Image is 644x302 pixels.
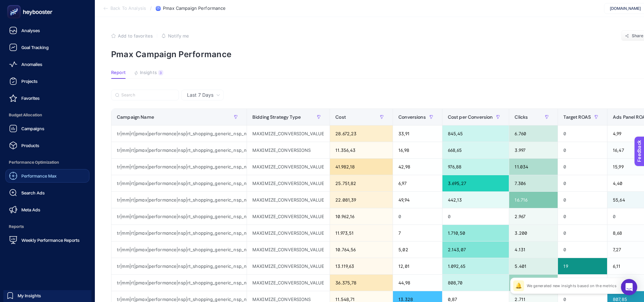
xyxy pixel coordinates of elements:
div: 5,02 [393,241,442,258]
span: Favorites [21,95,40,101]
span: Analyses [21,28,40,33]
div: 28.672,23 [330,125,393,142]
div: 442,13 [442,192,509,208]
a: My Insights [3,290,91,301]
a: Favorites [5,91,89,105]
div: tr|mm|rt|pmax|performance|nsp|rt_shopping_generic_nsp_na_pmax-gsm-iphone|na|d2c|AOP|OSB0002K2B [111,192,247,208]
div: 2.967 [509,208,558,225]
a: Performance Max [5,169,89,183]
div: 0 [558,142,607,158]
span: Goal Tracking [21,45,49,50]
div: 3 [158,70,163,75]
div: tr|mm|rt|pmax|performance|nsp|rt_shopping_generic_nsp_na_pmax-kb|na|d2c|AOP|OSB0002K1V [111,275,247,291]
div: MAXIMIZE_CONVERSION_VALUE [247,241,330,258]
div: 7 [393,225,442,241]
div: 19 [558,258,607,274]
div: 13.119,63 [330,258,393,274]
span: Products [21,143,39,148]
div: 668,65 [442,142,509,158]
div: 33,91 [393,125,442,142]
div: MAXIMIZE_CONVERSIONS [247,142,330,158]
div: 0 [558,275,607,291]
span: Insights [140,70,157,75]
div: 976,88 [442,159,509,175]
span: Bidding Strategy Type [252,114,301,120]
div: 0 [558,208,607,225]
div: MAXIMIZE_CONVERSION_VALUE [247,175,330,191]
div: 12,01 [393,258,442,274]
div: 845,45 [442,125,509,142]
div: MAXIMIZE_CONVERSION_VALUE [247,225,330,241]
div: 🔔 [513,280,524,291]
div: 0 [558,241,607,258]
div: MAXIMIZE_CONVERSION_VALUE [247,258,330,274]
span: Share [632,33,644,39]
span: Search Ads [21,190,45,195]
div: 10.764,56 [330,241,393,258]
div: 41.982,18 [330,159,393,175]
a: Search Ads [5,186,89,200]
span: Report [111,70,126,75]
a: Projects [5,74,89,88]
span: Budget Allocation [5,108,89,122]
div: 6.760 [509,125,558,142]
div: 3.695,27 [442,175,509,191]
div: tr|mm|rt|pmax|performance|nsp|rt_shopping_generic_nsp_na_pmax-it|na|d2c|AOP|OSB0002ISZ [111,258,247,274]
div: 13.429 [509,275,558,291]
div: tr|mm|rt|pmax|performance|nsp|rt_shopping_generic_nsp_na_pmax-gsm-other|na|d2c|AOP|OSB0002K18 [111,208,247,225]
a: Meta Ads [5,203,89,216]
span: Projects [21,78,38,84]
div: 0 [442,208,509,225]
a: Analyses [5,24,89,37]
div: 1.710,50 [442,225,509,241]
div: 2.143,07 [442,241,509,258]
div: 42,98 [393,159,442,175]
span: / [150,5,152,11]
div: MAXIMIZE_CONVERSION_VALUE [247,159,330,175]
span: Conversions [398,114,426,120]
div: MAXIMIZE_CONVERSION_VALUE [247,192,330,208]
div: 0 [558,225,607,241]
span: Performance Max [21,173,57,179]
div: 0 [558,159,607,175]
span: Pmax Campaign Performance [163,6,226,11]
div: MAXIMIZE_CONVERSION_VALUE [247,275,330,291]
span: Target ROAS [563,114,591,120]
span: Weekly Performance Reports [21,237,80,243]
div: 5.401 [509,258,558,274]
div: 44,98 [393,275,442,291]
input: Search [121,93,175,98]
p: We generated new insights based on the metrics [527,283,617,288]
div: 0 [558,175,607,191]
div: 3.200 [509,225,558,241]
span: Last 7 Days [187,92,213,98]
a: Goal Tracking [5,41,89,54]
a: Products [5,139,89,152]
div: 0 [558,192,607,208]
div: 11.034 [509,159,558,175]
button: Add to favorites [111,33,153,39]
div: tr|mm|rt|pmax|performance|nsp|rt_shopping_generic_nsp_na_pmax-fc-dyson|na|d2c|AOP|OSB0002K13 [111,142,247,158]
span: Performance Optimization [5,156,89,169]
div: tr|mm|rt|pmax|performance|nsp|rt_shopping_generic_nsp_na_pmax-fda|na|d2c|AOP|OSB0002K1Q [111,175,247,191]
div: tr|mm|rt|pmax|performance|nsp|rt_shopping_generic_nsp_na_pmax-fc|na|d2c|AOP|OSB0002J35 [111,159,247,175]
div: 16,98 [393,142,442,158]
div: 3.997 [509,142,558,158]
div: 808,70 [442,275,509,291]
span: My Insights [18,293,41,298]
a: Campaigns [5,122,89,135]
div: MAXIMIZE_CONVERSION_VALUE [247,125,330,142]
div: 11.973,51 [330,225,393,241]
button: Notify me [161,33,189,39]
span: Meta Ads [21,207,40,212]
div: 16.716 [509,192,558,208]
div: 25.751,82 [330,175,393,191]
div: tr|mm|rt|pmax|performance|nsp|rt_shopping_generic_nsp_na_pmax-acc|na|d2c|AOP|OSB0002ISO [111,125,247,142]
div: 10.962,16 [330,208,393,225]
div: 36.375,78 [330,275,393,291]
div: 1.092,65 [442,258,509,274]
span: Back To Analysis [110,6,146,11]
div: 4.131 [509,241,558,258]
div: Open Intercom Messenger [621,279,637,295]
span: Feedback [4,2,26,7]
